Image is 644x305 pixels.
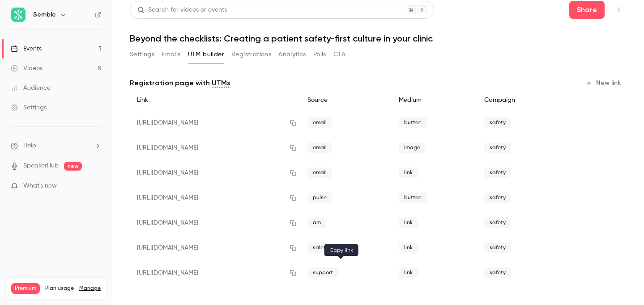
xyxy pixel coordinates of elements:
[130,47,154,62] button: Settings
[333,47,345,62] button: CTA
[11,44,42,53] div: Events
[484,217,511,228] span: safety
[11,283,40,294] span: Premium
[569,1,605,19] button: Share
[11,8,26,22] img: Semble
[582,76,626,90] button: New link
[484,192,511,203] span: safety
[484,142,511,153] span: safety
[130,135,300,160] div: [URL][DOMAIN_NAME]
[130,110,300,136] div: [URL][DOMAIN_NAME]
[130,235,300,260] div: [URL][DOMAIN_NAME]
[399,142,426,153] span: image
[45,285,74,292] span: Plan usage
[33,10,56,19] h6: Semble
[23,141,36,150] span: Help
[231,47,271,62] button: Registrations
[307,192,332,203] span: pulse
[130,260,300,285] div: [URL][DOMAIN_NAME]
[399,192,427,203] span: button
[11,141,101,150] li: help-dropdown-opener
[300,90,392,110] div: Source
[79,285,101,292] a: Manage
[313,47,326,62] button: Polls
[11,84,51,92] div: Audience
[130,90,300,110] div: Link
[392,90,478,110] div: Medium
[307,267,338,278] span: support
[212,78,230,88] a: UTMs
[188,47,224,62] button: UTM builder
[399,217,418,228] span: link
[399,167,418,178] span: link
[484,267,511,278] span: safety
[64,162,82,171] span: new
[307,142,332,153] span: email
[23,161,59,171] a: SpeakerHub
[278,47,306,62] button: Analytics
[137,5,227,15] div: Search for videos or events
[307,242,332,253] span: sales
[130,78,230,88] p: Registration page with
[399,242,418,253] span: link
[307,117,332,128] span: email
[307,167,332,178] span: email
[11,103,47,112] div: Settings
[11,64,43,73] div: Videos
[162,47,180,62] button: Emails
[307,217,326,228] span: am
[130,185,300,210] div: [URL][DOMAIN_NAME]
[484,167,511,178] span: safety
[130,33,626,44] h1: Beyond the checklists: Creating a patient safety-first culture in your clinic
[477,90,568,110] div: Campaign
[23,181,57,191] span: What's new
[399,117,427,128] span: button
[130,210,300,235] div: [URL][DOMAIN_NAME]
[399,267,418,278] span: link
[484,242,511,253] span: safety
[484,117,511,128] span: safety
[130,160,300,185] div: [URL][DOMAIN_NAME]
